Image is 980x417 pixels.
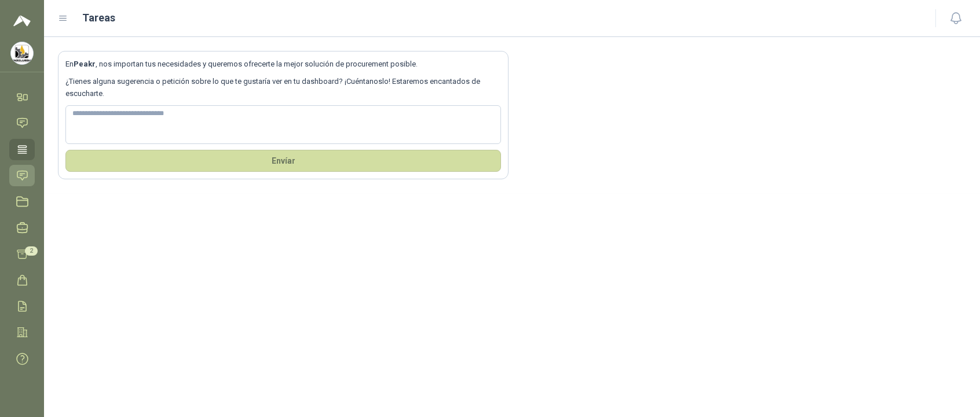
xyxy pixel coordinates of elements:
p: En , nos importan tus necesidades y queremos ofrecerte la mejor solución de procurement posible. [65,58,501,70]
span: 2 [25,246,38,256]
p: ¿Tienes alguna sugerencia o petición sobre lo que te gustaría ver en tu dashboard? ¡Cuéntanoslo! ... [65,76,501,99]
a: 2 [9,243,35,265]
img: Company Logo [11,42,33,64]
img: Logo peakr [13,14,31,28]
button: Envíar [65,150,501,172]
b: Peakr [74,60,96,68]
h1: Tareas [82,10,115,26]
